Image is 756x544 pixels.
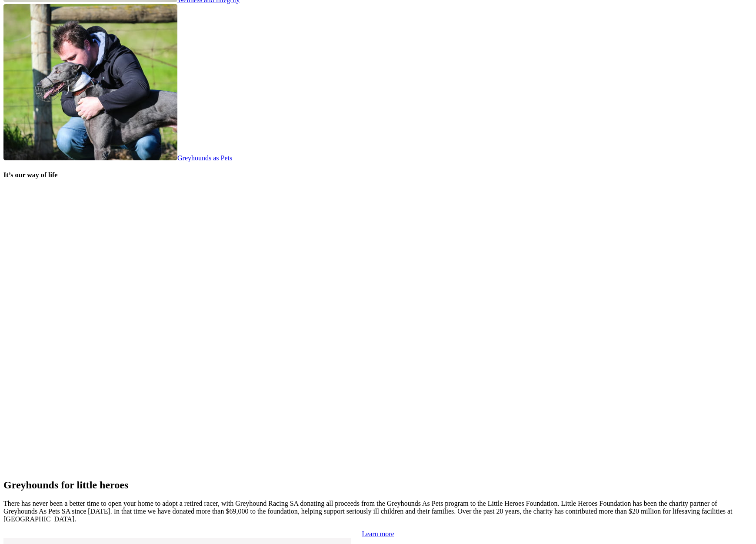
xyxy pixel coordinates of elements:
[3,479,753,491] h2: Greyhounds for little heroes
[3,500,753,523] p: There has never been a better time to open your home to adopt a retired racer, with Greyhound Rac...
[3,4,177,160] img: feature-wellness-and-integrity.jpg
[3,154,232,162] a: Greyhounds as Pets
[362,530,394,537] a: Learn more
[3,171,753,179] h4: It’s our way of life
[177,154,232,162] span: Greyhounds as Pets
